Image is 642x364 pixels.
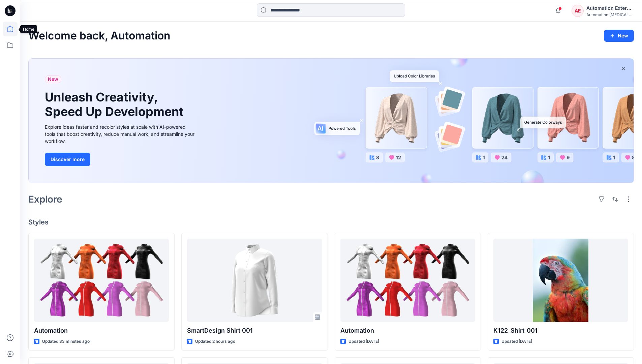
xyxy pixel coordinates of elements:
p: Updated 2 hours ago [195,338,235,345]
p: K122_Shirt_001 [493,326,628,335]
a: SmartDesign Shirt 001 [187,239,322,322]
p: Automation [340,326,475,335]
div: Automation [MEDICAL_DATA]... [586,12,634,17]
div: Automation External [586,4,634,12]
button: Discover more [45,153,90,166]
p: Updated [DATE] [348,338,379,345]
a: K122_Shirt_001 [493,239,628,322]
div: Explore ideas faster and recolor styles at scale with AI-powered tools that boost creativity, red... [45,123,196,145]
p: SmartDesign Shirt 001 [187,326,322,335]
p: Updated 33 minutes ago [42,338,90,345]
a: Discover more [45,153,196,166]
p: Updated [DATE] [501,338,532,345]
div: AE [572,5,584,17]
h2: Explore [28,194,62,205]
h1: Unleash Creativity, Speed Up Development [45,90,186,119]
h4: Styles [28,218,634,226]
a: Automation [34,239,169,322]
a: Automation [340,239,475,322]
p: Automation [34,326,169,335]
h2: Welcome back, Automation [28,30,171,42]
button: New [604,30,634,42]
span: New [48,75,58,83]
